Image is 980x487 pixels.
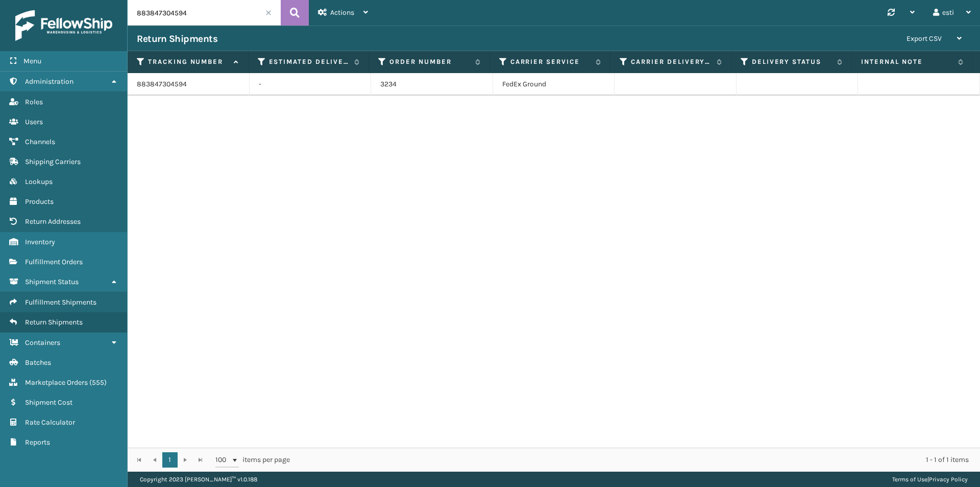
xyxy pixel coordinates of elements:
[304,455,969,465] div: 1 - 1 of 1 items
[25,238,55,246] span: Inventory
[906,34,942,43] span: Export CSV
[89,378,107,387] span: ( 555 )
[330,8,354,17] span: Actions
[892,472,968,487] div: |
[25,438,50,447] span: Reports
[25,298,96,307] span: Fulfillment Shipments
[493,73,615,96] td: FedEx Ground
[25,137,55,146] span: Channels
[389,57,470,66] label: Order Number
[25,177,53,186] span: Lookups
[371,73,493,96] td: 3234
[269,57,350,66] label: Estimated Delivery Date
[15,10,112,41] img: logo
[25,98,43,106] span: Roles
[892,476,927,483] a: Terms of Use
[250,73,372,96] td: -
[137,33,217,45] h3: Return Shipments
[162,452,178,468] a: 1
[137,80,187,88] a: 883847304594
[25,77,73,86] span: Administration
[25,398,72,407] span: Shipment Cost
[25,157,81,166] span: Shipping Carriers
[215,455,231,465] span: 100
[25,258,83,266] span: Fulfillment Orders
[25,338,60,347] span: Containers
[25,378,88,387] span: Marketplace Orders
[510,57,591,66] label: Carrier Service
[25,197,54,206] span: Products
[631,57,712,66] label: Carrier Delivery Status
[752,57,832,66] label: Delivery Status
[23,57,41,65] span: Menu
[140,472,257,487] p: Copyright 2023 [PERSON_NAME]™ v 1.0.188
[25,217,81,226] span: Return Addresses
[148,57,229,66] label: Tracking Number
[215,452,290,468] span: items per page
[25,277,79,286] span: Shipment Status
[25,118,43,126] span: Users
[929,476,968,483] a: Privacy Policy
[861,57,953,66] label: Internal Note
[25,358,51,367] span: Batches
[25,318,83,327] span: Return Shipments
[25,418,75,427] span: Rate Calculator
